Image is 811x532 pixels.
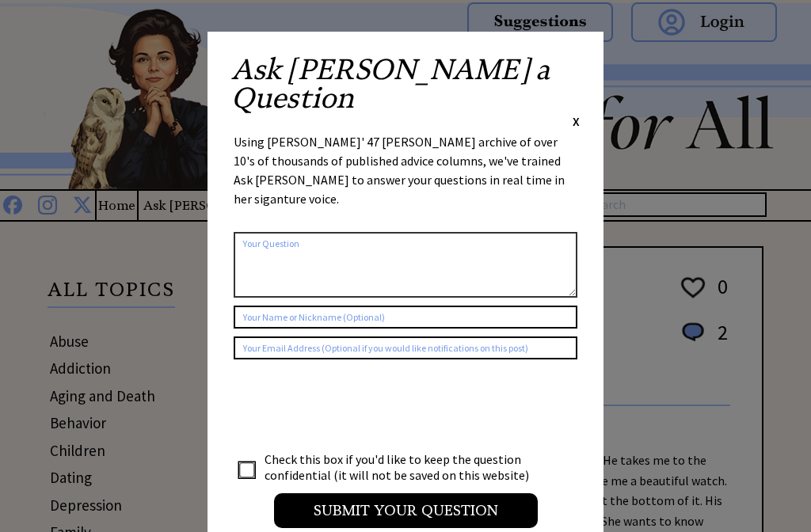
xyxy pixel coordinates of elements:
[234,375,474,437] iframe: reCAPTCHA
[234,132,577,224] div: Using [PERSON_NAME]' 47 [PERSON_NAME] archive of over 10's of thousands of published advice colum...
[264,450,544,484] td: Check this box if you'd like to keep the question confidential (it will not be saved on this webs...
[231,55,580,112] h2: Ask [PERSON_NAME] a Question
[234,336,577,359] input: Your Email Address (Optional if you would like notifications on this post)
[234,306,577,329] input: Your Name or Nickname (Optional)
[573,113,580,129] span: X
[274,493,538,528] input: Submit your Question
